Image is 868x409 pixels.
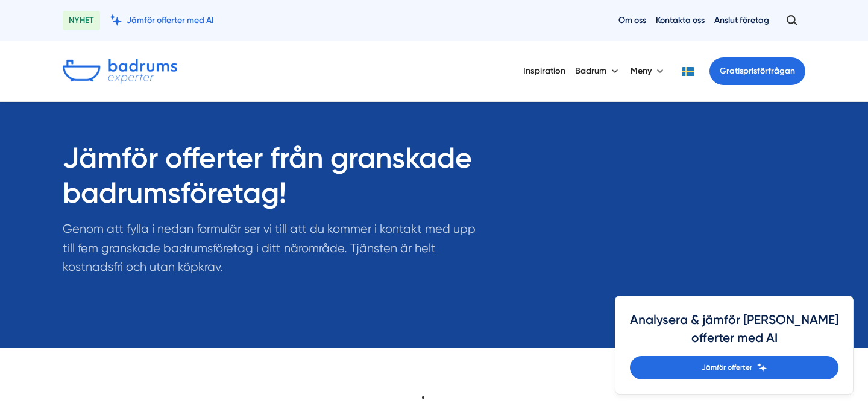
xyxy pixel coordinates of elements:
span: Jämför offerter [702,362,752,373]
p: Genom att fylla i nedan formulär ser vi till att du kommer i kontakt med upp till fem granskade b... [63,220,488,282]
a: Anslut företag [714,14,769,26]
h4: Analysera & jämför [PERSON_NAME] offerter med AI [630,311,838,356]
button: Meny [631,55,666,87]
button: Badrum [575,55,621,87]
span: Gratis [720,66,743,76]
a: Inspiration [523,55,565,86]
img: Badrumsexperter.se logotyp [63,59,177,84]
a: Om oss [618,14,646,26]
a: Jämför offerter med AI [110,14,214,26]
span: Jämför offerter med AI [127,14,214,26]
a: Jämför offerter [630,356,838,379]
a: Gratisprisförfrågan [709,57,805,85]
span: NYHET [63,11,100,30]
h1: Jämför offerter från granskade badrumsföretag! [63,141,488,220]
a: Kontakta oss [656,14,705,26]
